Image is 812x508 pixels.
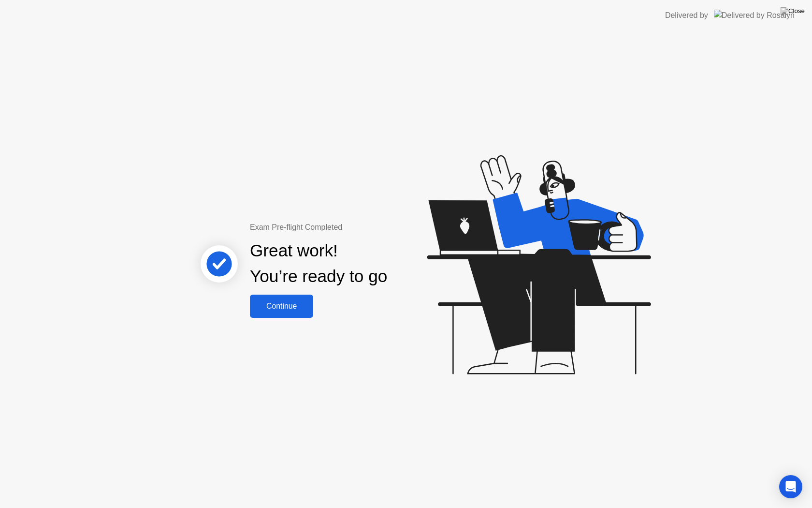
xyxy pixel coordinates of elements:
[250,295,313,318] button: Continue
[781,7,805,15] img: Close
[779,475,802,498] div: Open Intercom Messenger
[714,10,795,21] img: Delivered by Rosalyn
[250,222,449,233] div: Exam Pre-flight Completed
[253,302,310,311] div: Continue
[250,238,387,289] div: Great work! You’re ready to go
[665,10,708,21] div: Delivered by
